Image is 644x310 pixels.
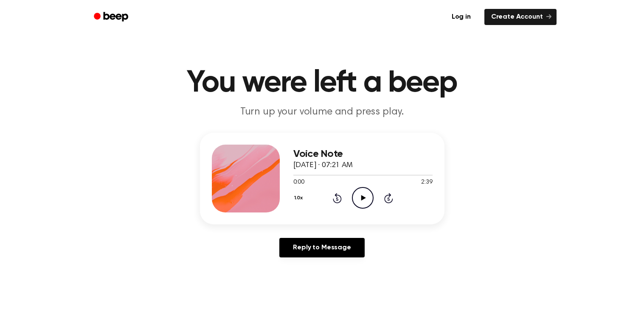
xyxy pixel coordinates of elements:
a: Create Account [484,9,557,25]
a: Reply to Message [279,238,364,257]
h3: Voice Note [293,148,433,160]
span: [DATE] · 07:21 AM [293,162,353,169]
a: Log in [443,7,479,27]
p: Turn up your volume and press play. [159,105,485,119]
button: 1.0x [293,191,306,205]
span: 0:00 [293,178,304,187]
span: 2:39 [421,178,432,187]
a: Beep [88,9,136,25]
h1: You were left a beep [105,68,540,98]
